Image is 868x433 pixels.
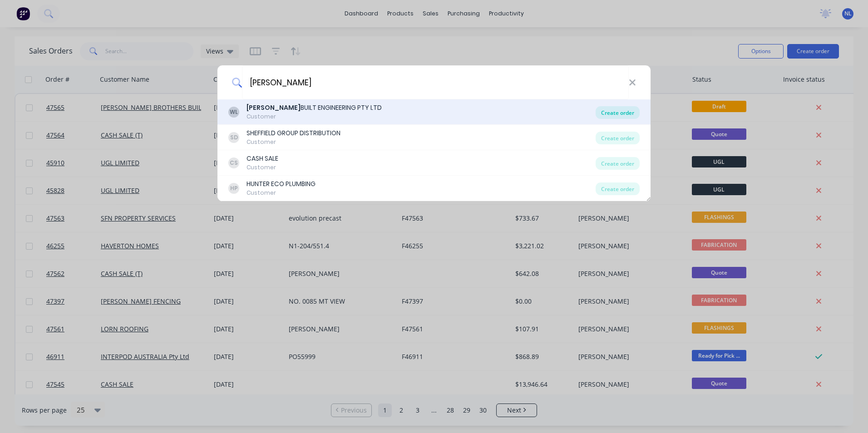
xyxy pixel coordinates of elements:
[247,154,278,163] div: CASH SALE
[596,157,640,170] div: Create order
[228,107,239,118] div: WL
[596,182,640,195] div: Create order
[247,179,316,189] div: HUNTER ECO PLUMBING
[228,132,239,143] div: SD
[247,113,382,121] div: Customer
[247,163,278,172] div: Customer
[228,183,239,194] div: HP
[228,157,239,168] div: CS
[247,189,316,197] div: Customer
[247,128,340,138] div: SHEFFIELD GROUP DISTRIBUTION
[247,138,340,146] div: Customer
[247,103,301,112] b: [PERSON_NAME]
[242,65,629,99] input: Enter a customer name to create a new order...
[247,103,382,113] div: BUILT ENGINEERING PTY LTD
[596,106,640,119] div: Create order
[596,132,640,144] div: Create order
